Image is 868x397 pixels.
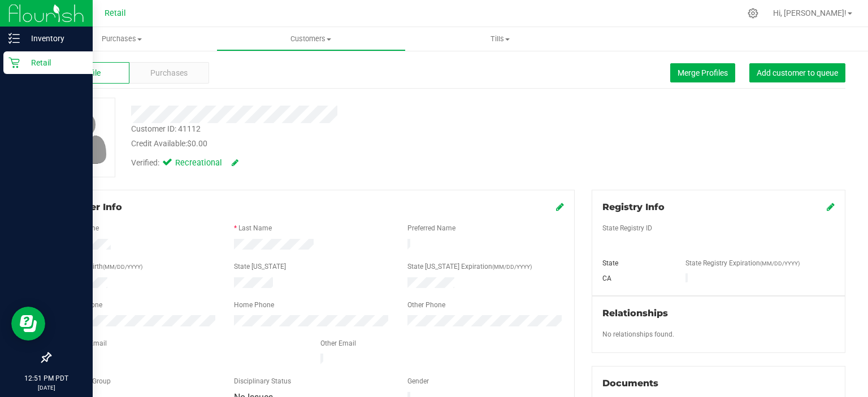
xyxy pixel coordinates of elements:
label: Disciplinary Status [234,376,291,386]
label: Date of Birth [65,261,142,272]
label: Other Email [320,338,356,348]
p: Retail [20,56,88,69]
div: Verified: [131,157,238,169]
span: Purchases [27,34,216,44]
div: Credit Available: [131,138,520,150]
div: CA [594,273,677,283]
iframe: Resource center [11,307,45,341]
span: Registry Info [602,202,665,212]
span: (MM/DD/YYYY) [103,264,142,270]
span: Merge Profiles [678,68,728,77]
button: Merge Profiles [670,63,735,82]
p: Inventory [20,32,88,45]
label: State [US_STATE] Expiration [407,261,532,272]
button: Add customer to queue [749,63,845,82]
span: (MM/DD/YYYY) [760,260,800,267]
span: Retail [105,8,126,18]
a: Purchases [27,27,216,51]
inline-svg: Retail [8,57,20,68]
span: Documents [602,378,658,389]
span: Hi, [PERSON_NAME]! [773,8,847,18]
div: Manage settings [746,8,760,19]
label: State [US_STATE] [234,261,286,272]
p: [DATE] [5,383,88,392]
span: Purchases [150,67,188,79]
label: No relationships found. [602,329,674,339]
div: State [594,258,677,268]
label: State Registry ID [602,223,652,233]
label: Home Phone [234,300,274,310]
span: $0.00 [187,139,207,148]
a: Customers [216,27,406,51]
div: Customer ID: 41112 [131,123,201,135]
label: Other Phone [407,300,445,310]
span: Recreational [175,157,220,169]
label: State Registry Expiration [685,258,800,268]
label: Last Name [238,223,272,233]
span: Add customer to queue [757,68,838,77]
span: Relationships [602,308,668,319]
span: Tills [406,34,594,44]
span: Customers [217,34,405,44]
inline-svg: Inventory [8,33,20,44]
p: 12:51 PM PDT [5,373,88,383]
label: Gender [407,376,429,386]
span: (MM/DD/YYYY) [492,264,532,270]
label: Preferred Name [407,223,455,233]
a: Tills [406,27,595,51]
